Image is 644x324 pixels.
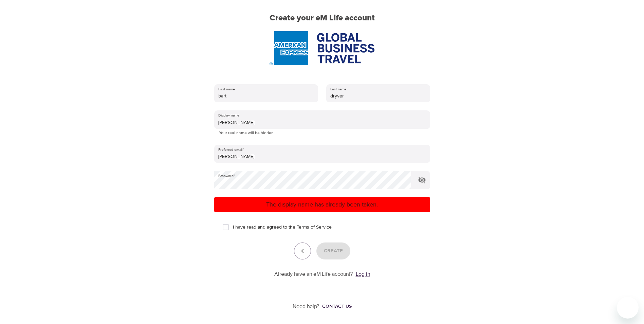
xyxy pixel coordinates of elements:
[297,224,332,231] a: Terms of Service
[233,224,332,231] span: I have read and agreed to the
[203,13,441,23] h2: Create your eM Life account
[274,270,353,278] p: Already have an eM Life account?
[617,297,639,319] iframe: Button to launch messaging window
[293,303,319,310] p: Need help?
[319,303,352,310] a: Contact us
[322,303,352,310] div: Contact us
[356,271,370,277] a: Log in
[217,200,427,209] p: The display name has already been taken.
[270,31,374,65] img: AmEx%20GBT%20logo.png
[219,130,425,137] p: Your real name will be hidden.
